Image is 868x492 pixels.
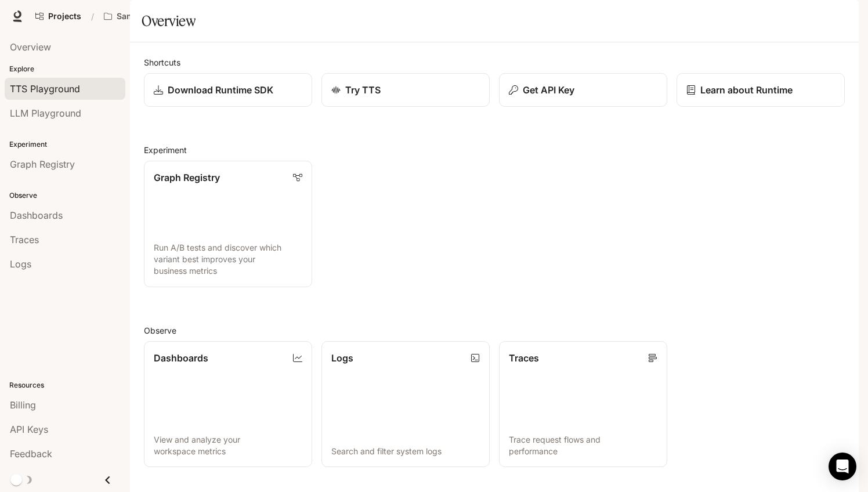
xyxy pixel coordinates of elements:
p: Graph Registry [154,171,220,184]
p: View and analyze your workspace metrics [154,434,302,457]
button: Get API Key [499,73,667,107]
p: Traces [509,351,539,365]
p: Run A/B tests and discover which variant best improves your business metrics [154,242,302,277]
a: Try TTS [321,73,490,107]
p: Search and filter system logs [331,446,480,457]
h2: Shortcuts [144,56,845,68]
a: LogsSearch and filter system logs [321,341,490,468]
a: Go to projects [30,5,86,28]
span: Projects [48,12,81,21]
div: / [86,10,99,23]
p: Trace request flows and performance [509,434,657,457]
h2: Experiment [144,144,845,156]
h2: Observe [144,324,845,337]
a: TracesTrace request flows and performance [499,341,667,468]
p: Sandcastle [117,12,161,21]
p: Download Runtime SDK [168,83,273,97]
button: Open workspace menu [99,5,179,28]
p: Get API Key [523,83,574,97]
p: Dashboards [154,351,208,365]
a: Graph RegistryRun A/B tests and discover which variant best improves your business metrics [144,161,312,287]
a: DashboardsView and analyze your workspace metrics [144,341,312,468]
div: Open Intercom Messenger [829,453,856,480]
a: Learn about Runtime [677,73,845,107]
p: Learn about Runtime [700,83,793,97]
p: Logs [331,351,353,365]
a: Download Runtime SDK [144,73,312,107]
h1: Overview [142,9,196,32]
p: Try TTS [345,83,381,97]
